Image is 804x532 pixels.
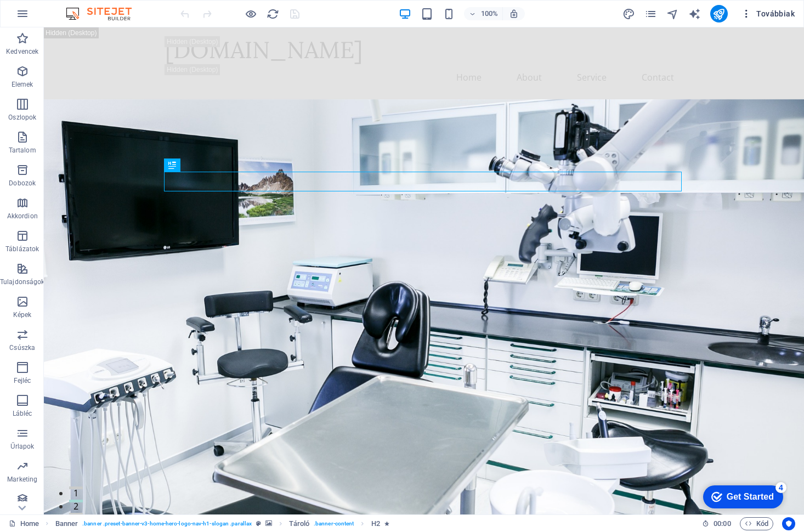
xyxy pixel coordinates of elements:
button: 2 [25,472,39,475]
button: 1 [25,459,39,462]
p: Marketing [7,475,37,484]
p: Akkordion [7,212,38,220]
p: Űrlapok [10,442,34,451]
i: Az elem animációt tartalmaz [384,520,389,527]
span: Továbbiak [741,8,795,19]
button: 100% [464,7,503,20]
i: Navigátor [666,8,679,20]
span: : [721,519,723,528]
span: Kattintson a kijelöléshez. Dupla kattintás az szerkesztéshez [289,517,309,530]
p: Táblázatok [5,245,39,253]
i: Közzététel [712,8,725,20]
h6: 100% [480,7,498,20]
p: Elemek [12,80,33,89]
button: 3 [25,485,39,488]
i: Ez az elem egy testreszabható előre beállítás [256,520,261,527]
span: Kattintson a kijelöléshez. Dupla kattintás az szerkesztéshez [371,517,380,530]
i: AI Writer [688,8,701,20]
i: Oldalak (Ctrl+Alt+S) [644,8,657,20]
button: pages [644,7,658,20]
div: 4 [81,2,92,13]
a: Kattintson a kijelölés megszüntetéséhez. Dupla kattintás az oldalak megnyitásához [9,517,39,530]
p: Kedvencek [6,47,38,56]
button: reload [266,7,279,20]
img: Editor Logo [63,7,145,20]
button: Usercentrics [782,517,795,530]
nav: breadcrumb [55,517,389,530]
span: . banner .preset-banner-v3-home-hero-logo-nav-h1-slogan .parallax [82,517,252,530]
button: Továbbiak [737,5,799,22]
p: Tartalom [9,146,36,155]
button: navigator [666,7,680,20]
button: text_generator [688,7,701,20]
p: Lábléc [13,409,32,418]
i: Tervezés (Ctrl+Alt+Y) [622,8,635,20]
i: Ez az elem hátteret tartalmaz [265,520,272,527]
span: 00 00 [714,517,731,530]
p: Képek [13,310,32,319]
p: Fejléc [14,376,31,385]
button: design [622,7,636,20]
i: Weboldal újratöltése [267,8,279,20]
button: publish [710,5,728,22]
span: Kód [745,517,768,530]
div: Get Started 4 items remaining, 20% complete [9,5,89,29]
p: Csúszka [9,343,35,352]
i: Átméretezés esetén automatikusan beállítja a nagyítási szintet a választott eszköznek megfelelően. [509,9,519,19]
button: Kód [740,517,773,530]
h6: Munkamenet idő [702,517,731,530]
button: Kattintson ide az előnézeti módból való kilépéshez és a szerkesztés folytatásához [244,7,257,20]
p: Dobozok [9,179,36,188]
span: Kattintson a kijelöléshez. Dupla kattintás az szerkesztéshez [55,517,78,530]
div: Get Started [32,12,80,22]
p: Oszlopok [8,113,36,122]
span: . banner-content [314,517,354,530]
